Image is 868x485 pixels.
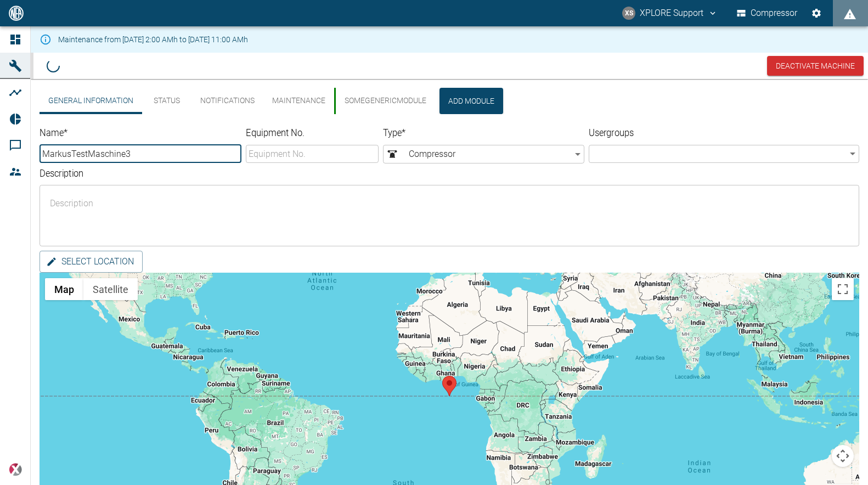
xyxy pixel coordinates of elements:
label: Description [40,167,655,180]
img: logo [8,5,25,20]
button: Status [142,88,191,114]
input: Equipment No. [246,145,379,163]
button: Deactivate Machine [767,56,864,76]
button: General Information [40,88,142,114]
label: Type * [383,127,534,140]
button: Maintenance [263,88,334,114]
button: Settings [807,3,826,23]
button: Notifications [191,88,263,114]
button: SomeGenericModule [334,88,435,114]
div: XS [622,7,635,20]
input: Name [40,145,241,163]
label: Name * [40,127,191,140]
img: Xplore Logo [9,463,22,476]
div: Maintenance from [DATE] 2:00 AMh to [DATE] 11:00 AMh [58,30,248,49]
label: Usergroups [589,127,791,140]
button: Compressor [735,3,800,23]
span: Compressor [386,148,572,161]
button: Select location [40,251,143,273]
label: Equipment No. [246,127,346,140]
button: Add Module [439,88,503,114]
button: compressors@neaxplore.com [621,3,719,23]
